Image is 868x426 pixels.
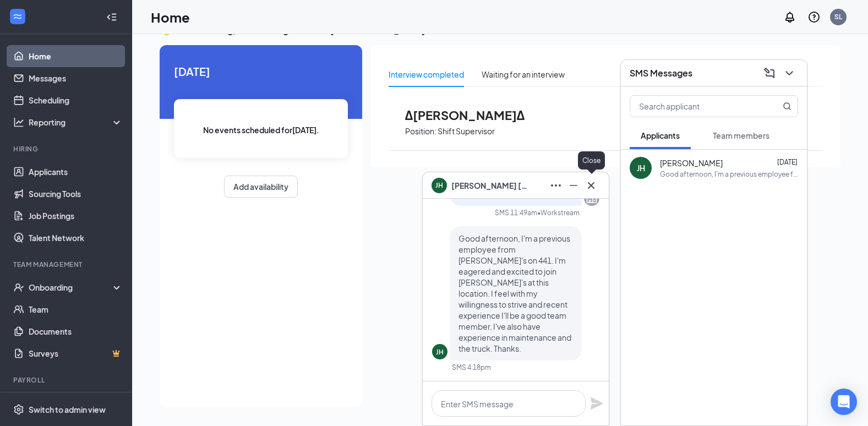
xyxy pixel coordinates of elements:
[438,126,495,136] p: Shift Supervisor
[106,12,117,23] svg: Collapse
[203,124,319,136] span: No events scheduled for [DATE] .
[783,102,791,111] svg: MagnifyingGlass
[547,177,565,194] button: Ellipses
[783,10,796,24] svg: Notifications
[13,117,24,128] svg: Analysis
[29,89,123,111] a: Scheduling
[777,158,798,166] span: [DATE]
[763,67,776,80] svg: ComposeMessage
[405,108,526,122] span: ∆[PERSON_NAME]∆
[831,389,857,415] div: Open Intercom Messenger
[630,96,761,117] input: Search applicant
[29,342,123,364] a: SurveysCrown
[458,233,571,353] span: Good afternoon, I'm a previous employee from [PERSON_NAME]'s on 441. I'm eagered and excited to j...
[13,375,121,385] div: Payroll
[29,45,123,67] a: Home
[12,11,23,22] svg: WorkstreamLogo
[29,298,123,320] a: Team
[29,320,123,342] a: Documents
[807,10,821,24] svg: QuestionInfo
[780,64,798,82] button: ChevronDown
[549,179,563,192] svg: Ellipses
[452,363,491,372] div: SMS 4:18pm
[590,397,603,410] svg: Plane
[29,282,113,293] div: Onboarding
[641,130,680,140] span: Applicants
[389,68,464,80] div: Interview completed
[834,12,842,21] div: SL
[567,179,580,192] svg: Minimize
[660,157,723,168] span: [PERSON_NAME]
[29,67,123,89] a: Messages
[13,404,24,415] svg: Settings
[174,63,348,80] span: [DATE]
[13,144,121,154] div: Hiring
[151,8,190,26] h1: Home
[565,177,582,194] button: Minimize
[783,67,796,80] svg: ChevronDown
[630,67,692,79] h3: SMS Messages
[224,176,298,198] button: Add availability
[585,179,598,192] svg: Cross
[660,170,798,179] div: Good afternoon, I'm a previous employee from [PERSON_NAME]'s on 441. I'm eagered and excited to j...
[761,64,778,82] button: ComposeMessage
[582,177,600,194] button: Cross
[29,117,123,128] div: Reporting
[713,130,769,140] span: Team members
[405,126,436,136] p: Position:
[482,68,565,80] div: Waiting for an interview
[13,260,121,269] div: Team Management
[451,179,528,192] span: [PERSON_NAME] [PERSON_NAME]
[537,208,580,217] span: • Workstream
[13,282,24,293] svg: UserCheck
[29,227,123,249] a: Talent Network
[29,183,123,205] a: Sourcing Tools
[29,161,123,183] a: Applicants
[637,162,645,173] div: JH
[578,151,605,170] div: Close
[29,205,123,227] a: Job Postings
[436,347,444,357] div: JH
[29,404,106,415] div: Switch to admin view
[495,208,537,217] div: SMS 11:49am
